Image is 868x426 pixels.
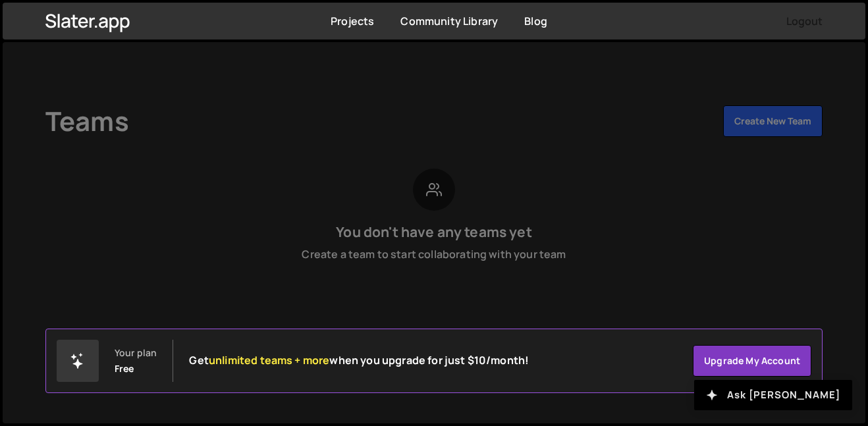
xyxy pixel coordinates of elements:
a: Community Library [400,14,498,28]
div: Free [115,363,134,374]
span: unlimited teams + more [209,353,330,367]
button: Logout [786,9,823,33]
a: Projects [331,14,374,28]
a: Blog [524,14,547,28]
div: Your plan [115,348,157,358]
h2: Get when you upgrade for just $10/month! [189,354,529,367]
button: Ask [PERSON_NAME] [694,380,852,410]
a: Upgrade my account [693,345,811,377]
